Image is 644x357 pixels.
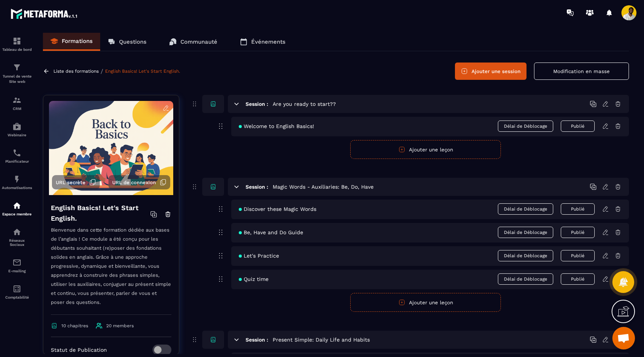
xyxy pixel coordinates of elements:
[2,238,32,247] p: Réseaux Sociaux
[561,273,595,285] button: Publié
[612,327,635,349] div: Ouvrir le chat
[350,140,501,159] button: Ajouter une leçon
[246,337,268,343] h6: Session :
[2,90,32,116] a: formationformationCRM
[2,279,32,305] a: accountantaccountantComptabilité
[12,37,21,46] img: formation
[12,148,21,157] img: scheduler
[2,269,32,273] p: E-mailing
[273,100,336,108] h5: Are you ready to start??
[239,229,303,235] span: Be, Have and Do Guide
[2,57,32,90] a: formationformationTunnel de vente Site web
[273,336,370,343] h5: Present Simple: Daily Life and Habits
[246,184,268,190] h6: Session :
[12,284,21,293] img: accountant
[2,159,32,163] p: Planificateur
[119,38,147,45] p: Questions
[561,121,595,132] button: Publié
[180,38,217,45] p: Communauté
[2,252,32,279] a: emailemailE-mailing
[12,258,21,267] img: email
[2,195,32,222] a: automationsautomationsEspace membre
[108,175,170,189] button: URL de connexion
[455,63,526,80] button: Ajouter une session
[51,226,171,315] p: Bienvenue dans cette formation dédiée aux bases de l’anglais ! Ce module a été conçu pour les déb...
[51,347,107,353] p: Statut de Publication
[12,175,21,184] img: automations
[2,116,32,143] a: automationsautomationsWebinaire
[56,180,85,185] span: URL secrète
[112,180,156,185] span: URL de connexion
[2,47,32,52] p: Tableau de bord
[498,250,553,261] span: Délai de Déblocage
[561,203,595,215] button: Publié
[2,107,32,111] p: CRM
[239,276,269,282] span: Quiz time
[273,183,374,191] h5: Magic Words - Auxiliaries: Be, Do, Have
[232,33,293,51] a: Événements
[52,175,100,189] button: URL secrète
[12,227,21,236] img: social-network
[498,203,553,215] span: Délai de Déblocage
[101,68,103,75] span: /
[2,186,32,190] p: Automatisations
[62,38,93,44] p: Formations
[53,69,99,74] a: Liste des formations
[2,133,32,137] p: Webinaire
[162,33,225,51] a: Communauté
[105,69,180,74] a: English Basics! Let's Start English.
[251,38,285,45] p: Événements
[11,7,78,20] img: logo
[534,63,629,80] button: Modification en masse
[498,121,553,132] span: Délai de Déblocage
[12,122,21,131] img: automations
[2,212,32,216] p: Espace membre
[350,293,501,312] button: Ajouter une leçon
[106,323,134,328] span: 20 members
[2,74,32,84] p: Tunnel de vente Site web
[239,253,279,259] span: Let's Practice
[2,169,32,195] a: automationsautomationsAutomatisations
[498,227,553,238] span: Délai de Déblocage
[561,227,595,238] button: Publié
[246,101,268,107] h6: Session :
[239,123,314,129] span: Welcome to English Basics!
[61,323,88,328] span: 10 chapitres
[49,101,173,195] img: background
[2,143,32,169] a: schedulerschedulerPlanificateur
[2,222,32,252] a: social-networksocial-networkRéseaux Sociaux
[498,273,553,285] span: Délai de Déblocage
[2,295,32,299] p: Comptabilité
[12,63,21,72] img: formation
[12,96,21,105] img: formation
[2,31,32,57] a: formationformationTableau de bord
[239,206,316,212] span: Discover these Magic Words
[51,203,150,224] h4: English Basics! Let's Start English.
[100,33,154,51] a: Questions
[561,250,595,261] button: Publié
[12,201,21,210] img: automations
[43,33,100,51] a: Formations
